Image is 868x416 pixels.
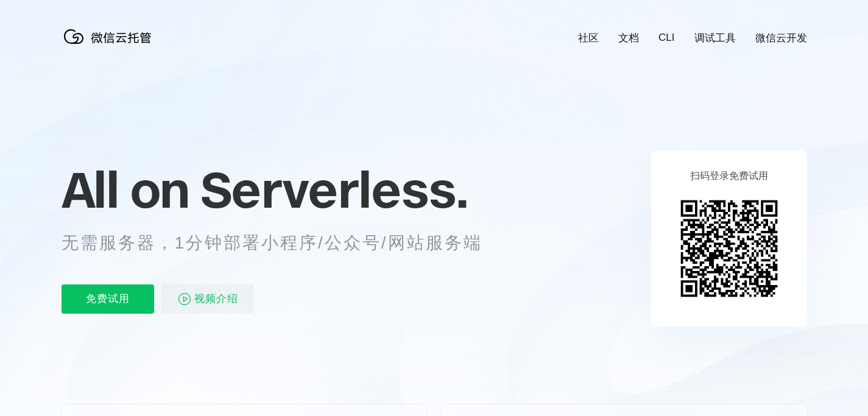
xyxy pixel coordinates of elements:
[62,231,505,255] p: 无需服务器，1分钟部署小程序/公众号/网站服务端
[62,40,159,51] a: 微信云托管
[694,31,736,45] a: 调试工具
[62,24,159,49] img: 微信云托管
[658,32,674,44] a: CLI
[690,170,768,183] p: 扫码登录免费试用
[177,292,192,306] img: video_play.svg
[62,284,154,314] p: 免费试用
[62,159,189,220] span: All on
[578,31,599,45] a: 社区
[755,31,807,45] a: 微信云开发
[618,31,639,45] a: 文档
[200,159,468,220] span: Serverless.
[194,284,238,314] span: 视频介绍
